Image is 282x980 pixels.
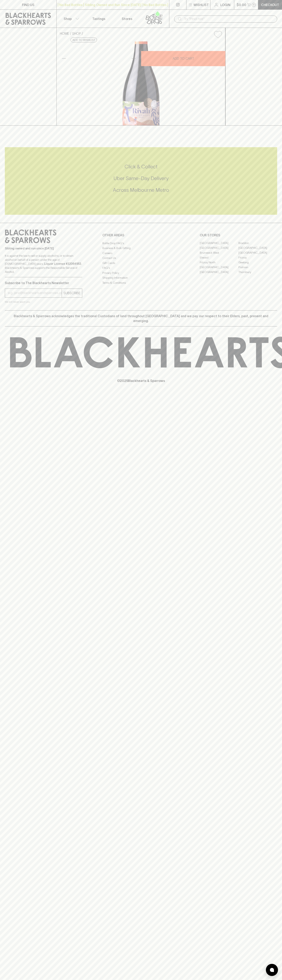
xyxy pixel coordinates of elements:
[200,265,238,270] a: [GEOGRAPHIC_DATA]
[141,51,225,66] button: ADD TO CART
[173,56,194,61] p: ADD TO CART
[212,29,224,40] button: Add to wishlist
[200,270,238,275] a: [GEOGRAPHIC_DATA]
[238,250,277,255] a: [GEOGRAPHIC_DATA]
[220,2,230,7] p: Login
[102,256,180,261] a: Contact Us
[200,260,238,265] a: Fitzroy North
[5,175,277,182] h5: Uber Same-Day Delivery
[238,241,277,246] a: Braddon
[200,250,238,255] a: Brunswick West
[237,2,246,7] p: $0.00
[102,251,180,255] a: Careers
[102,275,180,280] a: Shipping Information
[102,270,180,275] a: Privacy Policy
[85,10,113,28] a: Tastings
[22,2,34,7] p: FIND US
[60,32,69,35] a: HOME
[5,163,277,170] h5: Click & Collect
[63,291,80,295] p: SUBSCRIBE
[238,265,277,270] a: Prahran
[8,290,62,296] input: e.g. jane@blackheartsandsparrows.com.au
[102,241,180,246] a: Bottle Drop FAQ's
[5,300,82,304] p: We will never spam you
[261,2,279,7] p: Checkout
[200,246,238,250] a: [GEOGRAPHIC_DATA]
[238,255,277,260] a: Fitzroy
[102,261,180,265] a: Gift Cards
[238,270,277,275] a: Thornbury
[44,262,81,265] strong: Liquor License #32064953
[92,16,105,21] p: Tastings
[200,241,238,246] a: [GEOGRAPHIC_DATA]
[5,147,277,215] div: Call to action block
[200,233,277,238] p: OUR STORES
[200,255,238,260] a: Elwood
[253,4,255,6] p: 0
[122,16,132,21] p: Stores
[57,41,225,125] img: 38783.png
[194,2,209,7] p: Wishlist
[72,32,81,35] a: SHOP
[5,254,82,274] p: It is against the law to sell or supply alcohol to, or to obtain alcohol on behalf of a person un...
[62,289,82,297] button: SUBSCRIBE
[102,280,180,285] a: Terms & Conditions
[184,16,274,22] input: Try "Pinot noir"
[102,246,180,251] a: Business & Bulk Gifting
[5,246,82,250] p: Sibling owned and run since [DATE]
[102,266,180,270] a: FAQ's
[5,187,277,193] h5: Across Melbourne Metro
[270,968,274,972] img: bubble-icon
[64,16,72,21] p: Shop
[71,38,97,42] button: Add to wishlist
[57,10,85,28] button: Shop
[113,10,141,28] a: Stores
[102,233,180,238] p: OTHER AREAS
[238,260,277,265] a: Geelong
[238,246,277,250] a: [GEOGRAPHIC_DATA]
[5,280,82,285] p: Subscribe to The Blackhearts Newsletter
[8,314,274,323] p: Blackhearts & Sparrows acknowledges the traditional Custodians of land throughout [GEOGRAPHIC_DAT...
